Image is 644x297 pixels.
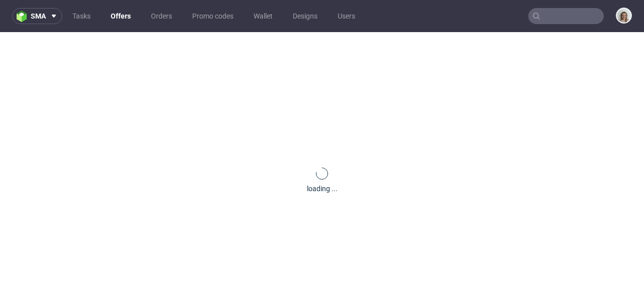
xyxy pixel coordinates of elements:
a: Promo codes [186,8,239,24]
button: sma [12,8,62,24]
img: Monika Poźniak [617,9,631,23]
div: loading ... [307,184,338,194]
img: logo [17,11,31,22]
a: Designs [287,8,324,24]
a: Tasks [66,8,97,24]
a: Offers [105,8,137,24]
span: sma [31,13,46,20]
a: Orders [145,8,178,24]
a: Wallet [248,8,279,24]
a: Users [332,8,361,24]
